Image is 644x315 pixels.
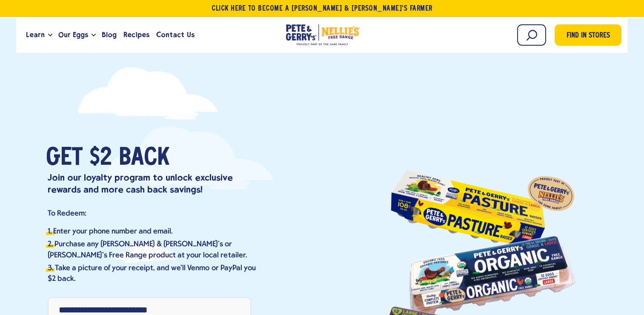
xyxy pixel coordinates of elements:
[48,263,259,284] li: Take a picture of your receipt, and we'll Venmo or PayPal you $2 back.
[555,24,621,46] a: Find in Stores
[48,209,259,219] p: To Redeem:
[567,30,610,42] span: Find in Stores
[58,29,88,40] span: Our Eggs
[23,23,48,47] a: Learn
[89,146,112,171] span: $2
[55,23,92,47] a: Our Eggs
[92,34,96,37] button: Open the dropdown menu for Our Eggs
[46,146,83,171] span: Get
[517,24,546,46] input: Search
[48,239,259,260] li: Purchase any [PERSON_NAME] & [PERSON_NAME]’s or [PERSON_NAME]'s Free Range product at your local ...
[156,29,194,40] span: Contact Us
[48,34,52,37] button: Open the dropdown menu for Learn
[123,29,149,40] span: Recipes
[153,23,197,47] a: Contact Us
[26,29,45,40] span: Learn
[120,23,153,47] a: Recipes
[48,172,259,196] p: Join our loyalty program to unlock exclusive rewards and more cash back savings!
[102,29,117,40] span: Blog
[98,23,120,47] a: Blog
[119,146,169,171] span: Back
[48,226,259,237] li: Enter your phone number and email.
